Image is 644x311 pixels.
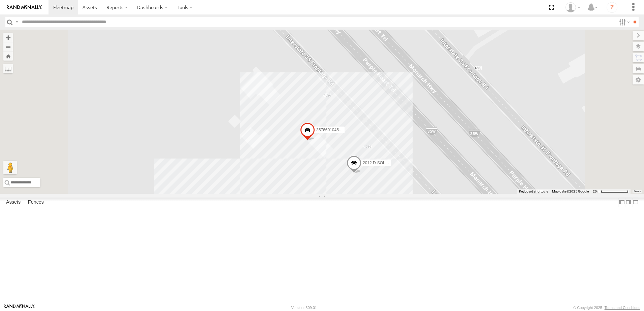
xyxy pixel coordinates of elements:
button: Zoom in [3,33,13,42]
div: © Copyright 2025 - [573,306,640,310]
button: Zoom out [3,42,13,51]
div: Version: 309.01 [291,306,317,310]
label: Assets [3,198,24,207]
label: Fences [25,198,47,207]
a: Visit our Website [4,304,35,311]
div: David Solis [563,2,583,12]
img: rand-logo.svg [7,5,42,10]
a: Terms and Conditions [605,306,640,310]
label: Map Settings [633,75,644,84]
span: 357660104512553 [316,128,350,133]
label: Search Filter Options [616,17,631,27]
span: 20 m [593,189,601,193]
label: Search Query [14,17,20,27]
span: 2012 D-SOL Welding Truck #3 [363,161,417,165]
i: ? [607,2,617,13]
label: Dock Summary Table to the Left [618,198,625,207]
span: Map data ©2025 Google [552,189,589,193]
a: Terms (opens in new tab) [634,190,641,193]
button: Zoom Home [3,51,13,61]
label: Measure [3,64,13,73]
label: Dock Summary Table to the Right [625,198,632,207]
button: Drag Pegman onto the map to open Street View [3,161,17,174]
button: Map Scale: 20 m per 79 pixels [591,189,631,194]
button: Keyboard shortcuts [519,189,548,194]
label: Hide Summary Table [632,198,639,207]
